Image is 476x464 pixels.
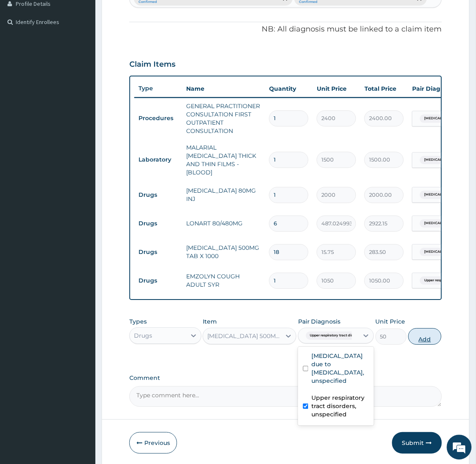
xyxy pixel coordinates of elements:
p: NB: All diagnosis must be linked to a claim item [129,24,442,35]
th: Quantity [265,81,313,97]
div: Minimize live chat window [136,4,156,24]
button: Submit [392,433,442,454]
label: Upper respiratory tract disorders, unspecified [312,394,369,419]
img: d_794563401_company_1708531726252_794563401 [15,41,34,62]
td: Laboratory [134,152,182,168]
th: Unit Price [313,81,360,97]
td: Procedures [134,111,182,126]
td: [MEDICAL_DATA] 500MG TAB X 1000 [182,240,265,265]
button: Add [408,329,442,345]
span: We're online! [48,104,114,188]
th: Total Price [360,81,408,97]
label: Comment [129,375,442,382]
td: GENERAL PRACTITIONER CONSULTATION FIRST OUTPATIENT CONSULTATION [182,98,265,140]
td: EMZOLYN COUGH ADULT SYR [182,268,265,293]
td: LONART 80/480MG [182,215,265,232]
label: Types [129,319,147,326]
td: Drugs [134,216,182,232]
td: MALARIAL [MEDICAL_DATA] THICK AND THIN FILMS - [BLOOD] [182,140,265,181]
td: Drugs [134,188,182,203]
th: Type [134,81,182,97]
button: Previous [129,433,177,454]
div: Chat with us now [43,46,139,57]
h3: Claim Items [129,60,175,70]
th: Name [182,81,265,97]
textarea: Type your message and hit 'Enter' [4,226,158,255]
label: Pair Diagnosis [298,318,341,326]
td: [MEDICAL_DATA] 80MG INJ [182,183,265,208]
label: [MEDICAL_DATA] due to [MEDICAL_DATA], unspecified [312,352,369,385]
div: [MEDICAL_DATA] 500MG CAP [207,332,282,341]
label: Unit Price [376,318,406,326]
span: Upper respiratory tract disord... [306,332,366,340]
td: Drugs [134,245,182,260]
div: Drugs [134,332,152,340]
label: Item [203,318,217,326]
td: Drugs [134,273,182,289]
